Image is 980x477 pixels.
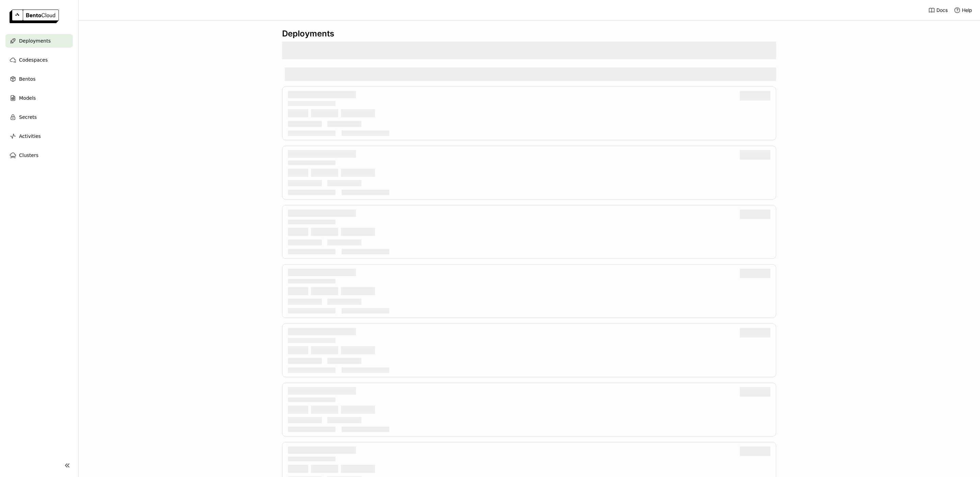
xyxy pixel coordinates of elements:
a: Secrets [5,110,73,124]
img: logo [10,10,59,23]
span: Models [19,94,36,102]
div: Help [954,7,972,14]
span: Clusters [19,151,38,159]
a: Models [5,91,73,105]
a: Activities [5,129,73,143]
span: Activities [19,132,41,140]
span: Bentos [19,75,35,83]
a: Bentos [5,72,73,86]
span: Secrets [19,113,37,121]
div: Deployments [282,29,776,39]
span: Deployments [19,37,51,45]
span: Help [962,7,972,13]
span: Codespaces [19,56,48,64]
a: Clusters [5,148,73,162]
span: Docs [936,7,948,13]
a: Docs [928,7,948,14]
